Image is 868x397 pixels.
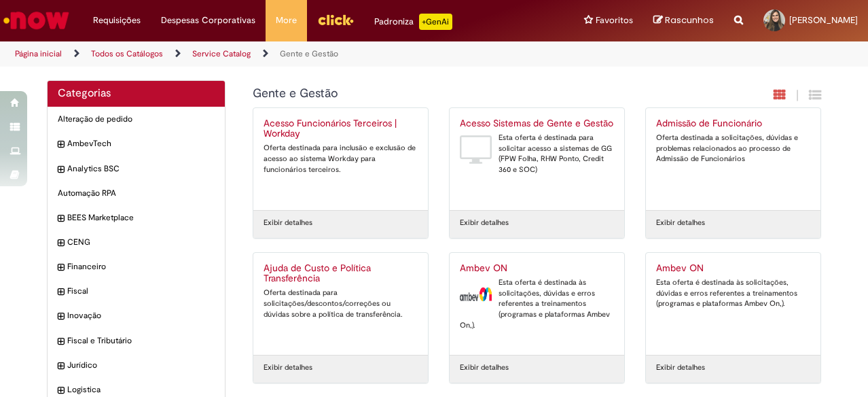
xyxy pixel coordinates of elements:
div: Oferta destinada para inclusão e exclusão de acesso ao sistema Workday para funcionários terceiros. [264,143,418,175]
i: Exibição de grade [809,88,821,101]
i: expandir categoria Fiscal [58,286,64,299]
i: expandir categoria Analytics BSC [58,163,64,177]
div: Esta oferta é destinada às solicitações, dúvidas e erros referentes a treinamentos (programas e p... [656,277,810,309]
a: Exibir detalhes [264,362,312,373]
span: Rascunhos [665,14,714,27]
div: expandir categoria Fiscal Fiscal [48,279,225,304]
div: expandir categoria Analytics BSC Analytics BSC [48,156,225,182]
i: expandir categoria CENG [58,237,64,250]
img: Acesso Sistemas de Gente e Gestão [460,133,492,167]
i: expandir categoria AmbevTech [58,138,64,152]
a: Página inicial [15,48,62,59]
span: Analytics BSC [67,163,215,175]
span: | [796,88,799,103]
div: expandir categoria Financeiro Financeiro [48,254,225,279]
span: More [276,14,297,27]
a: Exibir detalhes [460,218,509,228]
a: Ajuda de Custo e Política Transferência Oferta destinada para solicitações/descontos/correções ou... [253,253,428,355]
span: Alteração de pedido [58,114,215,125]
span: [PERSON_NAME] [789,14,858,26]
span: Favoritos [596,14,633,27]
span: Despesas Corporativas [161,14,255,27]
span: Requisições [93,14,141,27]
div: expandir categoria CENG CENG [48,230,225,255]
img: ServiceNow [1,7,71,34]
div: expandir categoria BEES Marketplace BEES Marketplace [48,205,225,230]
span: Jurídico [67,360,215,371]
div: Padroniza [374,14,452,30]
a: Todos os Catálogos [91,48,163,59]
a: Exibir detalhes [264,218,312,228]
a: Ambev ON Esta oferta é destinada às solicitações, dúvidas e erros referentes a treinamentos (prog... [646,253,820,355]
div: expandir categoria AmbevTech AmbevTech [48,131,225,156]
a: Acesso Funcionários Terceiros | Workday Oferta destinada para inclusão e exclusão de acesso ao si... [253,108,428,210]
h2: Acesso Funcionários Terceiros | Workday [264,118,418,140]
div: expandir categoria Fiscal e Tributário Fiscal e Tributário [48,328,225,353]
h2: Ajuda de Custo e Política Transferência [264,263,418,285]
a: Exibir detalhes [656,218,705,228]
i: expandir categoria Jurídico [58,360,64,373]
div: Esta oferta é destinada às solicitações, dúvidas e erros referentes a treinamentos (programas e p... [460,277,614,331]
i: expandir categoria Fiscal e Tributário [58,335,64,349]
span: AmbevTech [67,138,215,150]
img: Ambev ON [460,277,492,311]
div: expandir categoria Jurídico Jurídico [48,353,225,378]
a: Gente e Gestão [280,48,338,59]
ul: Trilhas de página [10,41,568,67]
h2: Acesso Sistemas de Gente e Gestão [460,118,614,129]
i: expandir categoria Inovação [58,310,64,324]
span: Automação RPA [58,188,215,199]
h2: Ambev ON [460,263,614,274]
span: BEES Marketplace [67,212,215,224]
h1: {"description":null,"title":"Gente e Gestão"} Categoria [253,87,674,101]
i: expandir categoria Financeiro [58,261,64,275]
span: Inovação [67,310,215,322]
a: Service Catalog [192,48,251,59]
div: Oferta destinada a solicitações, dúvidas e problemas relacionados ao processo de Admissão de Func... [656,133,810,165]
div: Alteração de pedido [48,107,225,132]
h2: Categorias [58,88,215,100]
a: Ambev ON Ambev ON Esta oferta é destinada às solicitações, dúvidas e erros referentes a treinamen... [450,253,624,355]
h2: Ambev ON [656,263,810,274]
p: +GenAi [419,14,452,30]
span: CENG [67,237,215,248]
a: Rascunhos [653,14,714,27]
a: Exibir detalhes [460,362,509,373]
span: Logistica [67,384,215,396]
span: Fiscal e Tributário [67,335,215,347]
img: click_logo_yellow_360x200.png [317,10,354,30]
a: Exibir detalhes [656,362,705,373]
div: expandir categoria Inovação Inovação [48,303,225,328]
a: Admissão de Funcionário Oferta destinada a solicitações, dúvidas e problemas relacionados ao proc... [646,108,820,210]
span: Financeiro [67,261,215,273]
h2: Admissão de Funcionário [656,118,810,129]
div: Esta oferta é destinada para solicitar acesso a sistemas de GG (FPW Folha, RHW Ponto, Credit 360 ... [460,133,614,175]
span: Fiscal [67,286,215,297]
i: Exibição em cartão [774,88,786,101]
i: expandir categoria BEES Marketplace [58,212,64,226]
div: Oferta destinada para solicitações/descontos/correções ou dúvidas sobre a política de transferência. [264,288,418,320]
a: Acesso Sistemas de Gente e Gestão Acesso Sistemas de Gente e Gestão Esta oferta é destinada para ... [450,108,624,210]
div: Automação RPA [48,181,225,206]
